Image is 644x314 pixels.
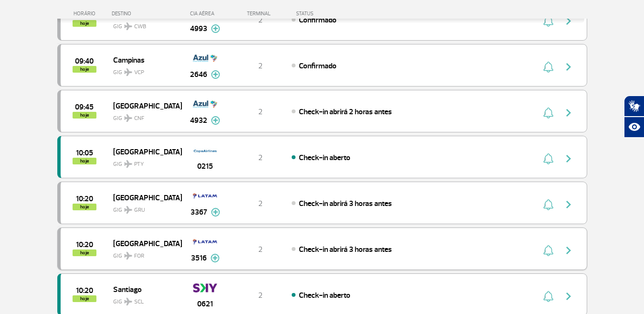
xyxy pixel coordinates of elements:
img: sino-painel-voo.svg [543,61,553,73]
span: hoje [73,66,96,73]
span: [GEOGRAPHIC_DATA] [113,99,174,112]
span: 2 [258,153,263,162]
div: CIA AÉREA [181,11,229,17]
img: sino-painel-voo.svg [543,107,553,119]
img: mais-info-painel-voo.svg [211,208,220,217]
span: GIG [113,109,174,123]
img: seta-direita-painel-voo.svg [563,245,574,256]
img: seta-direita-painel-voo.svg [563,291,574,302]
span: Check-in abrirá 2 horas antes [299,107,392,117]
span: Check-in abrirá 3 horas antes [299,199,392,208]
span: [GEOGRAPHIC_DATA] [113,191,174,204]
span: [GEOGRAPHIC_DATA] [113,237,174,249]
span: GIG [113,247,174,260]
img: sino-painel-voo.svg [543,199,553,210]
span: 4932 [190,115,207,126]
span: Check-in aberto [299,291,350,300]
img: mais-info-painel-voo.svg [211,116,220,125]
span: 2 [258,291,263,300]
span: 2 [258,199,263,208]
img: seta-direita-painel-voo.svg [563,61,574,73]
span: hoje [73,249,96,256]
img: sino-painel-voo.svg [543,291,553,302]
span: Confirmado [299,61,337,71]
img: sino-painel-voo.svg [543,245,553,256]
span: 2 [258,61,263,71]
span: GIG [113,17,174,31]
div: Plugin de acessibilidade da Hand Talk. [624,96,644,138]
span: [GEOGRAPHIC_DATA] [113,145,174,158]
span: CWB [134,22,146,31]
span: hoje [73,158,96,164]
button: Abrir tradutor de língua de sinais. [624,96,644,117]
span: 2 [258,245,263,254]
span: hoje [73,20,96,27]
span: FOR [134,252,144,260]
span: hoje [73,204,96,210]
span: Check-in aberto [299,153,350,162]
span: GIG [113,63,174,77]
span: GIG [113,155,174,169]
img: destiny_airplane.svg [124,114,132,122]
img: destiny_airplane.svg [124,22,132,30]
span: 2025-08-26 09:45:00 [75,104,94,110]
img: destiny_airplane.svg [124,206,132,214]
img: seta-direita-painel-voo.svg [563,199,574,210]
img: seta-direita-painel-voo.svg [563,107,574,119]
img: seta-direita-painel-voo.svg [563,153,574,164]
span: 2025-08-26 10:05:00 [76,150,93,156]
span: GIG [113,201,174,215]
img: destiny_airplane.svg [124,252,132,260]
span: GRU [134,206,145,215]
img: mais-info-painel-voo.svg [211,70,220,79]
div: STATUS [291,11,369,17]
img: mais-info-painel-voo.svg [211,254,220,262]
span: Check-in abrirá 3 horas antes [299,245,392,254]
span: Campinas [113,54,174,66]
img: sino-painel-voo.svg [543,153,553,164]
div: HORÁRIO [60,11,112,17]
span: Santiago [113,283,174,295]
div: DESTINO [112,11,181,17]
span: 2 [258,107,263,117]
span: 2646 [190,69,207,80]
span: CNF [134,114,144,123]
span: 0215 [197,161,213,172]
span: hoje [73,295,96,302]
span: 4993 [190,23,207,34]
span: 2025-08-26 10:20:00 [76,287,93,294]
span: 3367 [190,206,207,218]
div: TERMINAL [229,11,291,17]
span: 2025-08-26 09:40:00 [75,58,94,65]
img: mais-info-painel-voo.svg [211,24,220,33]
span: 2025-08-26 10:20:00 [76,195,93,202]
span: Confirmado [299,15,337,25]
span: 2 [258,15,263,25]
span: hoje [73,112,96,119]
span: 3516 [191,252,207,264]
img: destiny_airplane.svg [124,160,132,168]
span: 0621 [197,298,213,310]
span: PTY [134,160,144,169]
span: GIG [113,292,174,306]
img: destiny_airplane.svg [124,68,132,76]
button: Abrir recursos assistivos. [624,117,644,138]
img: destiny_airplane.svg [124,298,132,305]
span: VCP [134,68,144,77]
span: SCL [134,298,144,306]
span: 2025-08-26 10:20:00 [76,241,93,248]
